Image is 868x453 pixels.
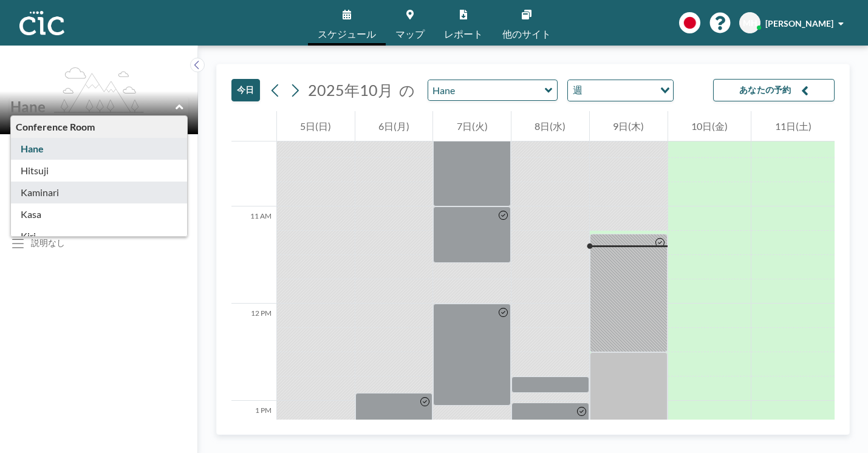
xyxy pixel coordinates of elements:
[511,111,589,141] div: 8日(水)
[713,79,835,101] button: あなたの予約
[231,206,276,304] div: 11 AM
[765,18,833,29] span: [PERSON_NAME]
[428,80,545,100] input: Hane
[10,116,35,128] span: 階：7
[11,160,187,182] div: Hitsuji
[668,111,751,141] div: 10日(金)
[308,81,393,99] span: 2025年10月
[586,83,653,98] input: Search for option
[11,116,187,138] div: Conference Room
[19,11,64,35] img: organization-logo
[231,304,276,401] div: 12 PM
[395,29,425,39] span: マップ
[399,81,415,100] span: の
[31,237,65,248] div: 説明なし
[590,111,668,141] div: 9日(木)
[11,182,187,203] div: Kaminari
[231,109,276,206] div: 10 AM
[568,80,673,101] div: Search for option
[502,29,551,39] span: 他のサイト
[11,138,187,160] div: Hane
[751,111,835,141] div: 11日(土)
[11,225,187,247] div: Kiri
[355,111,433,141] div: 6日(月)
[444,29,483,39] span: レポート
[743,18,757,29] span: MH
[10,98,176,115] input: Hane
[277,111,355,141] div: 5日(日)
[11,203,187,225] div: Kasa
[433,111,511,141] div: 7日(火)
[231,79,260,101] button: 今日
[570,83,585,98] span: 週
[318,29,376,39] span: スケジュール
